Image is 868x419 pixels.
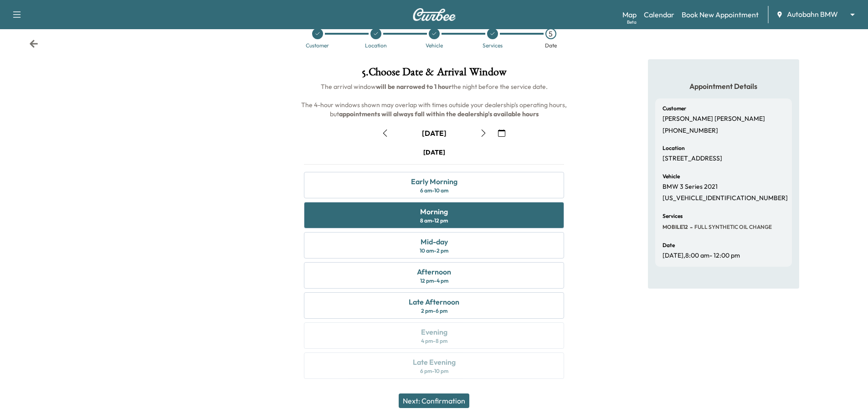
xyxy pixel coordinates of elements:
h6: Customer [663,106,686,111]
a: Calendar [644,9,674,20]
div: Mid-day [421,236,448,247]
h6: Vehicle [663,174,680,179]
h5: Appointment Details [655,81,792,91]
h6: Date [663,243,675,248]
h6: Services [663,213,683,219]
div: Location [365,43,387,48]
button: Next: Confirmation [399,393,469,408]
div: Services [483,43,503,48]
div: Back [29,39,38,48]
div: Morning [420,206,448,217]
div: 10 am - 2 pm [420,247,448,254]
p: [PHONE_NUMBER] [663,127,718,135]
img: Curbee Logo [412,8,456,21]
div: Afternoon [417,266,451,277]
div: 8 am - 12 pm [420,217,448,224]
div: Customer [306,43,329,48]
h1: 5 . Choose Date & Arrival Window [297,67,571,82]
p: [US_VEHICLE_IDENTIFICATION_NUMBER] [663,194,788,202]
div: Vehicle [426,43,443,48]
div: 2 pm - 6 pm [421,307,447,315]
a: Book New Appointment [682,9,759,20]
div: Date [545,43,557,48]
div: [DATE] [423,148,445,157]
span: MOBILE12 [663,223,688,231]
span: FULL SYNTHETIC OIL CHANGE [693,223,772,231]
div: 5 [545,28,556,39]
div: Early Morning [411,176,457,187]
b: will be narrowed to 1 hour [376,83,452,91]
span: The arrival window the night before the service date. The 4-hour windows shown may overlap with t... [301,83,568,118]
a: MapBeta [622,9,637,20]
div: Beta [627,19,637,26]
p: [DATE] , 8:00 am - 12:00 pm [663,252,740,260]
div: 12 pm - 4 pm [420,277,448,285]
span: Autobahn BMW [787,9,838,20]
p: [PERSON_NAME] [PERSON_NAME] [663,115,765,123]
div: [DATE] [422,128,447,138]
h6: Location [663,145,685,151]
div: Late Afternoon [409,296,459,307]
div: 6 am - 10 am [420,187,448,194]
p: [STREET_ADDRESS] [663,155,722,163]
span: - [688,222,693,232]
b: appointments will always fall within the dealership's available hours [339,110,539,118]
p: BMW 3 Series 2021 [663,183,718,191]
